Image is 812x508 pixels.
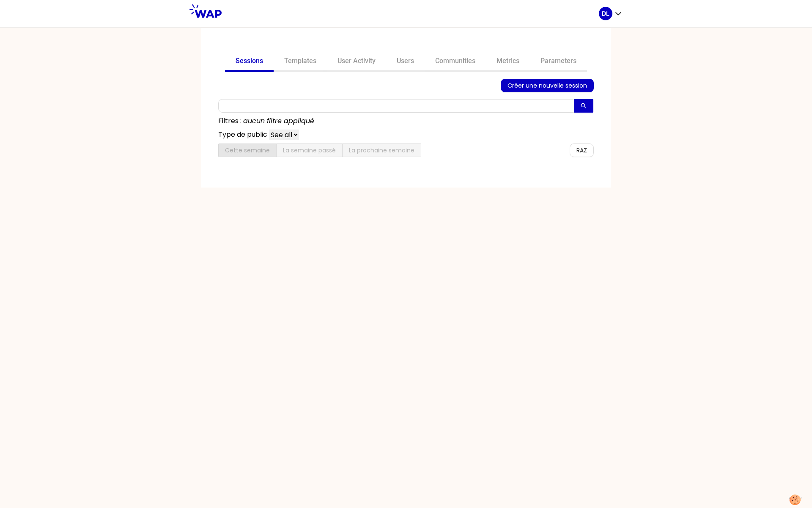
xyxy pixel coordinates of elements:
a: Users [386,52,425,72]
p: aucun filtre appliqué [243,116,314,126]
p: DL [602,9,609,18]
span: La semaine passé [283,146,336,155]
span: search [581,103,587,110]
span: RAZ [576,146,587,155]
span: Cette semaine [225,146,270,155]
a: User Activity [327,52,386,72]
p: Type de public [218,130,267,140]
span: Créer une nouvelle session [507,81,587,90]
button: RAZ [570,144,594,157]
a: Metrics [486,52,530,72]
a: Communities [425,52,486,72]
p: Filtres : [218,116,241,126]
button: DL [599,7,623,20]
a: Templates [274,52,327,72]
button: Créer une nouvelle session [501,79,594,92]
button: search [574,99,593,113]
a: Sessions [225,52,274,72]
span: La prochaine semaine [349,146,414,155]
a: Parameters [530,52,587,72]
